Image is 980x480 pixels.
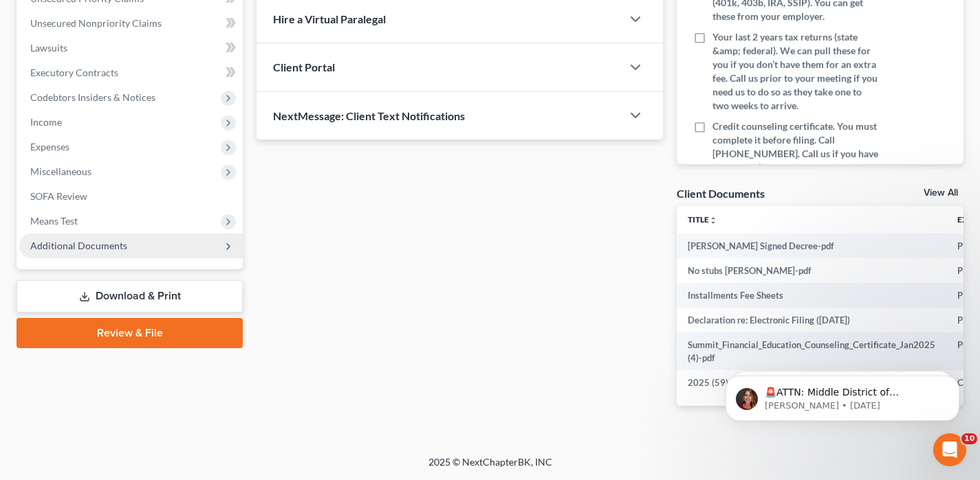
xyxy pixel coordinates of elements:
[705,347,980,443] iframe: Intercom notifications message
[98,455,882,480] div: 2025 © NextChapterBK, INC
[933,433,966,466] iframe: Intercom live chat
[19,184,243,209] a: SOFA Review
[273,109,465,122] span: NextMessage: Client Text Notifications
[677,283,946,308] td: Installments Fee Sheets
[19,11,243,36] a: Unsecured Nonpriority Claims
[30,240,127,251] span: Additional Documents
[30,116,62,128] span: Income
[688,214,717,225] a: Titleunfold_more
[677,370,946,395] td: 2025 (59)-csv
[30,67,118,78] span: Executory Contracts
[30,141,69,152] span: Expenses
[677,308,946,332] td: Declaration re: Electronic Filing ([DATE])
[30,42,67,54] span: Lawsuits
[709,216,717,225] i: unfold_more
[677,233,946,258] td: [PERSON_NAME] Signed Decree-pdf
[19,60,243,85] a: Executory Contracts
[30,215,78,227] span: Means Test
[677,332,946,370] td: Summit_Financial_Education_Counseling_Certificate_Jan2025 (4)-pdf
[677,186,765,201] div: Client Documents
[30,190,87,202] span: SOFA Review
[924,188,958,198] a: View All
[677,258,946,283] td: No stubs [PERSON_NAME]-pdf
[17,280,243,312] a: Download & Print
[712,30,880,113] span: Your last 2 years tax returns (state &amp; federal). We can pull these for you if you don’t have ...
[961,433,977,444] span: 10
[19,36,243,60] a: Lawsuits
[273,60,335,73] span: Client Portal
[60,40,233,160] span: 🚨ATTN: Middle District of [US_STATE] The court has added a new Credit Counseling Field that we ne...
[60,53,237,65] p: Message from Katie, sent 4w ago
[30,165,91,177] span: Miscellaneous
[30,91,155,103] span: Codebtors Insiders & Notices
[30,17,162,29] span: Unsecured Nonpriority Claims
[273,12,386,25] span: Hire a Virtual Paralegal
[712,119,880,188] span: Credit counseling certificate. You must complete it before filing. Call [PHONE_NUMBER]. Call us i...
[17,318,243,348] a: Review & File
